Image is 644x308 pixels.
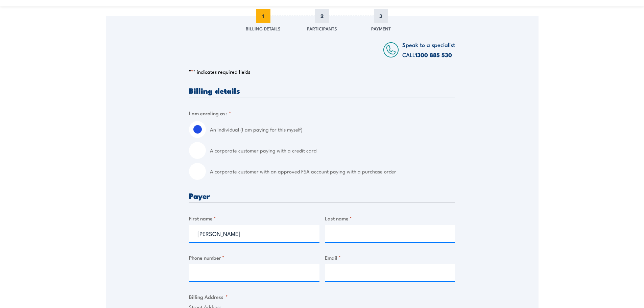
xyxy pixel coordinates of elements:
[210,121,455,138] label: An individual (I am paying for this myself)
[402,40,455,59] span: Speak to a specialist CALL
[325,214,455,222] label: Last name
[256,9,270,23] span: 1
[189,87,455,94] h3: Billing details
[315,9,329,23] span: 2
[189,254,319,261] label: Phone number
[189,109,231,117] legend: I am enroling as:
[189,214,319,222] label: First name
[371,25,391,32] span: Payment
[325,254,455,261] label: Email
[307,25,337,32] span: Participants
[210,142,455,159] label: A corporate customer paying with a credit card
[210,163,455,180] label: A corporate customer with an approved FSA account paying with a purchase order
[374,9,388,23] span: 3
[415,50,452,59] a: 1300 885 530
[189,293,228,301] legend: Billing Address
[246,25,281,32] span: Billing Details
[189,68,455,75] p: " " indicates required fields
[189,192,455,199] h3: Payer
